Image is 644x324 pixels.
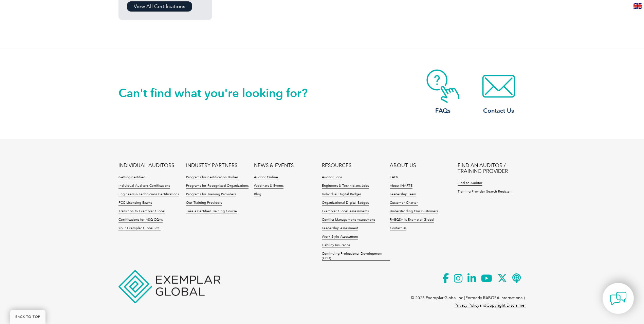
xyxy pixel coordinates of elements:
[186,192,236,197] a: Programs for Training Providers
[118,226,161,231] a: Your Exemplar Global ROI
[455,303,479,308] a: Privacy Policy
[390,201,418,205] a: Customer Charter
[390,163,416,168] a: ABOUT US
[118,192,179,197] a: Engineers & Technicians Certifications
[390,226,406,231] a: Contact Us
[416,69,470,115] a: FAQs
[390,209,438,214] a: Understanding Our Customers
[254,192,261,197] a: Blog
[458,181,482,186] a: Find an Auditor
[633,3,642,9] img: en
[472,107,526,115] h3: Contact Us
[472,69,526,103] img: contact-email.webp
[458,163,526,174] a: FIND AN AUDITOR / TRAINING PROVIDER
[127,1,192,12] a: View All Certifications
[458,190,511,194] a: Training Provider Search Register
[322,163,351,168] a: RESOURCES
[118,163,174,168] a: INDIVIDUAL AUDITORS
[322,209,369,214] a: Exemplar Global Assessments
[10,310,45,324] a: BACK TO TOP
[455,302,526,309] p: and
[186,201,222,205] a: Our Training Providers
[416,107,470,115] h3: FAQs
[118,270,220,303] img: Exemplar Global
[390,184,412,188] a: About iNARTE
[390,175,398,180] a: FAQs
[118,209,165,214] a: Transition to Exemplar Global
[416,69,470,103] img: contact-faq.webp
[118,201,152,205] a: FCC Licensing Exams
[411,294,526,302] p: © 2025 Exemplar Global Inc (Formerly RABQSA International).
[118,184,170,188] a: Individual Auditors Certifications
[322,252,390,261] a: Continuing Professional Development (CPD)
[186,209,237,214] a: Take a Certified Training Course
[322,218,375,222] a: Conflict Management Assessment
[322,243,350,248] a: Liability Insurance
[322,184,369,188] a: Engineers & Technicians Jobs
[390,192,416,197] a: Leadership Team
[322,175,342,180] a: Auditor Jobs
[254,163,294,168] a: NEWS & EVENTS
[118,175,145,180] a: Getting Certified
[118,218,163,222] a: Certifications for ASQ CQAs
[610,290,627,307] img: contact-chat.png
[186,184,249,188] a: Programs for Recognized Organizations
[254,175,278,180] a: Auditor Online
[322,201,369,205] a: Organizational Digital Badges
[390,218,434,222] a: RABQSA is Exemplar Global
[254,184,283,188] a: Webinars & Events
[486,303,526,308] a: Copyright Disclaimer
[322,192,361,197] a: Individual Digital Badges
[322,226,358,231] a: Leadership Assessment
[118,88,322,98] h2: Can't find what you're looking for?
[472,69,526,115] a: Contact Us
[186,163,237,168] a: INDUSTRY PARTNERS
[186,175,238,180] a: Programs for Certification Bodies
[322,235,358,239] a: Work Style Assessment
